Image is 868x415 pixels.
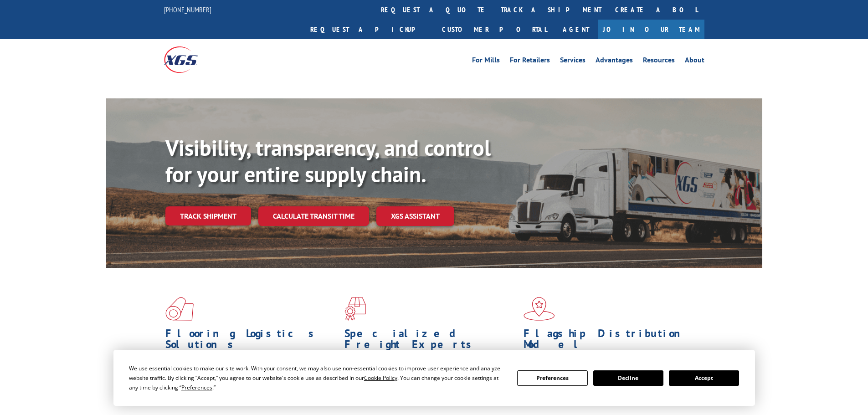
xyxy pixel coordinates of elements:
[129,364,506,392] div: We use essential cookies to make our site work. With your consent, we may also use non-essential ...
[554,20,598,39] a: Agent
[524,297,555,321] img: xgs-icon-flagship-distribution-model-red
[181,384,212,391] span: Preferences
[165,133,491,188] b: Visibility, transparency, and control for your entire supply chain.
[669,370,739,386] button: Accept
[113,350,755,406] div: Cookie Consent Prompt
[364,374,397,382] span: Cookie Policy
[344,297,366,321] img: xgs-icon-focused-on-flooring-red
[510,56,550,67] a: For Retailers
[560,56,586,67] a: Services
[598,20,704,39] a: Join Our Team
[643,56,675,67] a: Resources
[165,206,251,225] a: Track shipment
[344,328,517,354] h1: Specialized Freight Experts
[524,328,696,354] h1: Flagship Distribution Model
[303,20,435,39] a: Request a pickup
[165,328,338,354] h1: Flooring Logistics Solutions
[472,56,500,67] a: For Mills
[596,56,633,67] a: Advantages
[376,206,454,226] a: XGS ASSISTANT
[685,56,704,67] a: About
[435,20,554,39] a: Customer Portal
[593,370,663,386] button: Decline
[258,206,369,226] a: Calculate transit time
[165,297,194,321] img: xgs-icon-total-supply-chain-intelligence-red
[517,370,587,386] button: Preferences
[164,5,211,14] a: [PHONE_NUMBER]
